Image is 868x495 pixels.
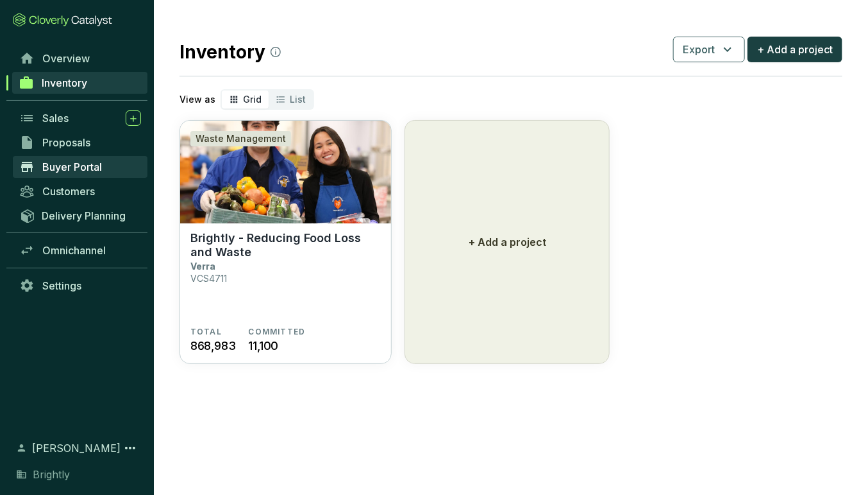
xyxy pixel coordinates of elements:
a: Brightly - Reducing Food Loss and Waste Waste ManagementBrightly - Reducing Food Loss and WasteVe... [179,120,392,364]
p: Brightly - Reducing Food Loss and Waste [190,231,381,259]
span: Overview [42,52,90,65]
span: Customers [42,185,95,198]
a: Delivery Planning [13,205,147,226]
span: Proposals [42,136,90,149]
p: + Add a project [469,234,546,250]
span: Grid [243,94,262,105]
span: Brightly [33,467,70,482]
div: Waste Management [190,131,291,146]
span: 11,100 [249,337,279,354]
button: + Add a project [747,37,842,62]
span: Sales [42,112,69,125]
span: Omnichannel [42,244,106,257]
span: Buyer Portal [42,161,102,173]
a: Sales [13,107,147,129]
p: Verra [190,261,215,272]
span: Settings [42,279,81,292]
h2: Inventory [179,39,281,65]
button: + Add a project [405,120,610,364]
button: Export [673,37,745,62]
span: TOTAL [190,327,222,337]
span: Export [683,42,715,57]
div: segmented control [221,89,314,110]
span: + Add a project [757,42,833,57]
img: Brightly - Reducing Food Loss and Waste [180,121,391,223]
span: COMMITTED [249,327,306,337]
a: Overview [13,48,147,69]
span: [PERSON_NAME] [32,440,121,456]
span: Inventory [42,76,87,89]
span: Delivery Planning [42,209,126,222]
a: Settings [13,275,147,297]
a: Buyer Portal [13,156,147,178]
a: Proposals [13,132,147,153]
a: Omnichannel [13,239,147,261]
span: 868,983 [190,337,236,354]
p: VCS4711 [190,273,227,284]
span: List [290,94,306,105]
a: Customers [13,180,147,202]
p: View as [179,93,215,106]
a: Inventory [12,72,147,94]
